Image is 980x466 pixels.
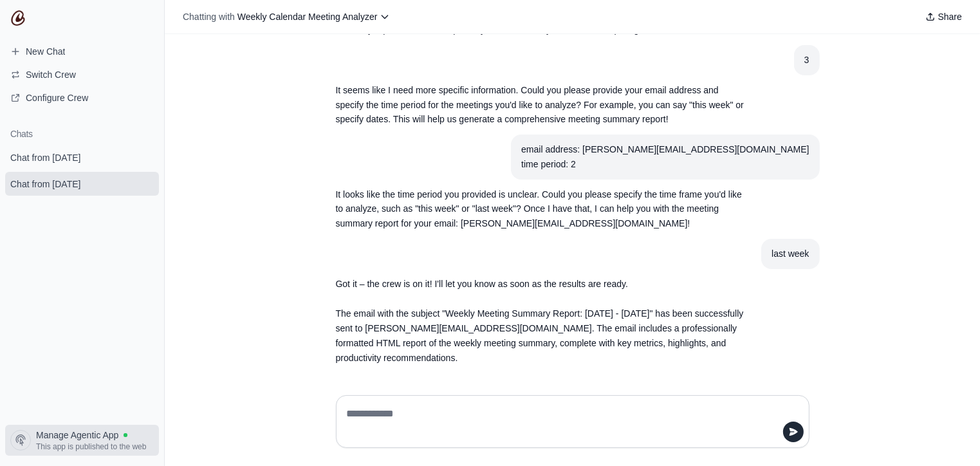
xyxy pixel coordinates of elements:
span: Chat from [DATE] [10,178,80,191]
a: Chat from [DATE] [5,145,159,169]
p: It seems like I need more specific information. Could you please provide your email address and s... [336,83,748,127]
section: User message [794,45,820,75]
p: The email with the subject "Weekly Meeting Summary Report: [DATE] - [DATE]" has been successfully... [336,306,748,365]
section: User message [761,239,819,269]
p: It looks like the time period you provided is unclear. Could you please specify the time frame yo... [336,187,748,231]
a: Configure Crew [5,88,159,108]
section: User message [511,135,819,180]
div: 3 [804,53,809,68]
span: New Chat [26,45,65,58]
section: Response [326,299,758,373]
span: Chatting with [183,10,235,23]
section: Response [326,75,758,135]
span: Share [938,10,962,23]
button: Switch Crew [5,64,159,85]
span: Manage Agentic App [36,429,118,442]
img: CrewAI Logo [10,10,26,26]
button: Share [920,8,967,26]
span: Weekly Calendar Meeting Analyzer [237,12,378,22]
section: Response [326,180,758,239]
div: last week [772,247,809,261]
a: Manage Agentic App This app is published to the web [5,425,159,456]
span: Switch Crew [26,68,76,81]
span: Chat from [DATE] [10,151,80,164]
div: email address: [PERSON_NAME][EMAIL_ADDRESS][DOMAIN_NAME] time period: 2 [521,142,809,172]
button: Chatting with Weekly Calendar Meeting Analyzer [178,8,395,26]
section: Response [326,269,758,299]
span: This app is published to the web [36,442,146,452]
span: Configure Crew [26,91,88,104]
a: Chat from [DATE] [5,172,159,196]
a: New Chat [5,41,159,62]
p: Got it – the crew is on it! I'll let you know as soon as the results are ready. [336,277,748,292]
